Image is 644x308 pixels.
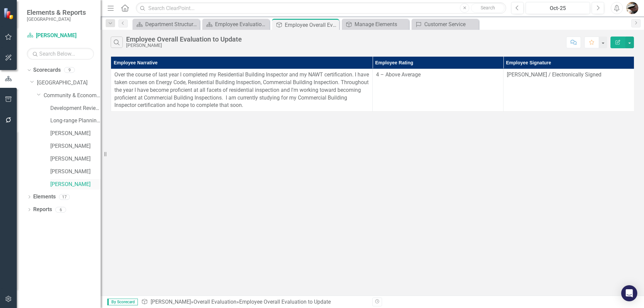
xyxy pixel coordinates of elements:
[50,168,101,176] a: [PERSON_NAME]
[376,71,421,78] span: 4 – Above Average
[424,20,477,28] div: Customer Service
[55,207,66,212] div: 6
[50,105,101,112] a: Development Review Program
[134,20,198,28] a: Department Structure & Strategic Results
[50,142,101,150] a: [PERSON_NAME]
[27,16,86,22] small: [GEOGRAPHIC_DATA]
[343,20,407,28] a: Manage Elements
[126,43,242,48] div: [PERSON_NAME]
[33,66,61,74] a: Scorecards
[27,8,86,16] span: Elements & Reports
[503,69,634,112] td: Double-Click to Edit
[481,5,495,10] span: Search
[355,20,407,28] div: Manage Elements
[204,20,268,28] a: Employee Evaluation Navigation
[64,67,75,73] div: 9
[27,48,94,60] input: Search Below...
[33,206,52,213] a: Reports
[111,69,373,112] td: Double-Click to Edit
[507,71,631,79] p: [PERSON_NAME] / Electronically Signed
[526,2,590,14] button: Oct-25
[373,69,503,112] td: Double-Click to Edit
[107,299,138,305] span: By Scorecard
[471,3,504,13] button: Search
[126,36,242,43] div: Employee Overall Evaluation to Update
[285,21,337,29] div: Employee Overall Evaluation to Update
[215,20,268,28] div: Employee Evaluation Navigation
[528,4,588,12] div: Oct-25
[239,299,331,305] div: Employee Overall Evaluation to Update
[33,193,56,201] a: Elements
[413,20,477,28] a: Customer Service
[145,20,198,28] div: Department Structure & Strategic Results
[59,194,70,200] div: 17
[194,299,236,305] a: Overall Evaluation
[27,32,94,40] a: [PERSON_NAME]
[626,2,638,14] img: Crystal Lambert
[50,117,101,125] a: Long-range Planning Program
[114,71,369,109] p: Over the course of last year I completed my Residential Building Inspector and my NAWT certificat...
[50,181,101,188] a: [PERSON_NAME]
[141,298,367,306] div: » »
[50,155,101,163] a: [PERSON_NAME]
[3,7,15,19] img: ClearPoint Strategy
[37,79,101,87] a: [GEOGRAPHIC_DATA]
[151,299,191,305] a: [PERSON_NAME]
[136,2,506,14] input: Search ClearPoint...
[44,92,101,100] a: Community & Economic Development Department
[50,130,101,137] a: [PERSON_NAME]
[621,285,637,301] div: Open Intercom Messenger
